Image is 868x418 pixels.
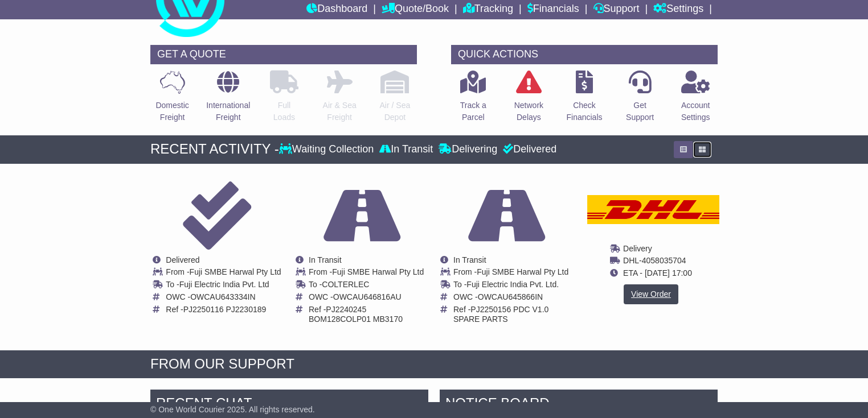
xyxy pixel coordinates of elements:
span: Fuji SMBE Harwal Pty Ltd [332,267,424,276]
p: Air / Sea Depot [380,100,411,123]
p: Air & Sea Freight [323,100,357,123]
p: Track a Parcel [460,100,486,123]
td: To - [166,280,281,292]
span: PJ2250116 PJ2230189 [183,305,267,314]
img: DHL.png [587,195,719,224]
a: AccountSettings [681,70,711,130]
span: In Transit [309,255,342,264]
p: International Freight [206,100,250,123]
a: View Order [624,284,678,304]
span: PJ2250156 PDC V1.0 SPARE PARTS [453,305,548,324]
a: NetworkDelays [514,70,544,130]
td: Ref - [166,305,281,314]
a: GetSupport [625,70,654,130]
span: Fuji SMBE Harwal Pty Ltd [190,267,281,276]
td: To - [453,280,572,292]
p: Domestic Freight [155,100,189,123]
span: OWCAU646816AU [333,292,402,301]
span: In Transit [453,255,486,264]
span: Delivery [623,244,652,253]
div: GET A QUOTE [150,45,417,64]
span: 4058035704 [642,256,686,265]
span: Fuji SMBE Harwal Pty Ltd [477,267,568,276]
div: FROM OUR SUPPORT [150,356,718,373]
div: Delivering [436,143,500,156]
span: OWCAU645866IN [478,292,543,301]
td: - [623,256,692,268]
td: Ref - [309,305,428,324]
div: Waiting Collection [279,143,376,156]
span: Fuji Electric India Pvt. Ltd [179,280,269,289]
span: OWCAU643334IN [190,292,255,301]
span: COLTERLEC [322,280,369,289]
div: In Transit [376,143,436,156]
td: OWC - [453,292,572,305]
span: Fuji Electric India Pvt. Ltd. [466,280,559,289]
span: DHL [623,256,639,265]
p: Full Loads [270,100,298,123]
span: Delivered [166,255,199,264]
a: CheckFinancials [566,70,603,130]
p: Account Settings [681,100,710,123]
td: OWC - [166,292,281,305]
td: From - [166,267,281,280]
td: From - [453,267,572,280]
span: © One World Courier 2025. All rights reserved. [150,405,315,414]
a: Track aParcel [460,70,487,130]
td: Ref - [453,305,572,324]
p: Get Support [626,100,654,123]
div: RECENT ACTIVITY - [150,141,279,158]
span: ETA - [DATE] 17:00 [623,268,692,278]
td: To - [309,280,428,292]
td: OWC - [309,292,428,305]
span: PJ2240245 BOM128COLP01 MB3170 [309,305,403,324]
div: Delivered [500,143,556,156]
p: Network Delays [514,100,543,123]
td: From - [309,267,428,280]
a: DomesticFreight [155,70,189,130]
a: InternationalFreight [206,70,251,130]
p: Check Financials [566,100,602,123]
div: QUICK ACTIONS [451,45,718,64]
